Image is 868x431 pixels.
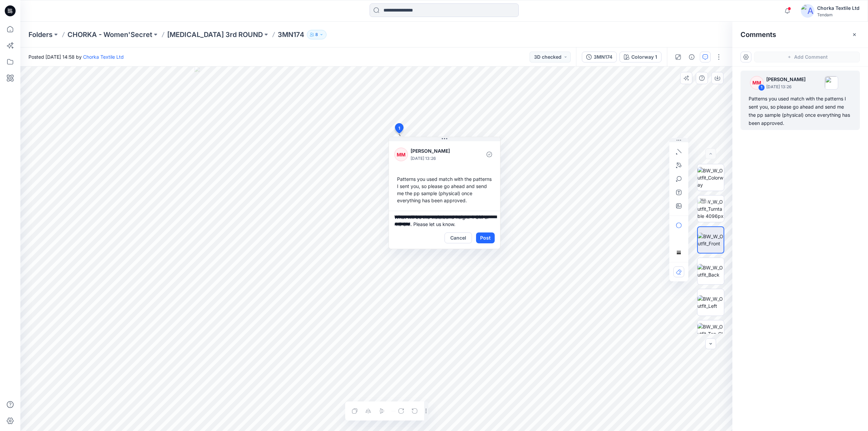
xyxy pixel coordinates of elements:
a: CHORKA - Women'Secret [67,30,152,39]
button: 8 [307,30,327,39]
div: Chorka Textile Ltd [817,4,860,12]
img: BW_W_Outfit_Front [698,233,724,247]
img: BW_W_Outfit_Back [697,264,724,278]
div: MM [394,148,408,161]
p: [DATE] 13:26 [766,83,806,90]
button: Colorway 1 [619,52,662,62]
button: Add Comment [754,52,860,62]
span: Posted [DATE] 14:58 by [28,53,124,60]
p: [PERSON_NAME] [411,147,466,155]
a: Chorka Textile Ltd [83,54,124,60]
div: Tendam [817,12,860,17]
img: BW_W_Outfit_Top_CloseUp [697,323,724,344]
img: BW_W_Outfit_Colorway [697,167,724,188]
div: MM [750,76,764,90]
div: Patterns you used match with the patterns I sent you, so please go ahead and send me the pp sampl... [394,173,495,207]
img: BW_W_Outfit_Left [697,295,724,310]
div: 1 [758,84,765,91]
img: BW_W_Outfit_Turntable 4096px [697,198,724,220]
span: 1 [398,125,400,131]
div: Colorway 1 [631,53,657,61]
button: Details [686,52,697,62]
p: 3MN174 [278,30,304,39]
button: Cancel [445,232,472,243]
p: 8 [315,31,318,38]
button: Post [476,232,495,243]
h2: Comments [741,31,776,39]
a: Folders [28,30,53,39]
button: 3MN174 [582,52,617,62]
p: [PERSON_NAME] [766,75,806,83]
img: avatar [801,4,814,18]
a: [MEDICAL_DATA] 3rd ROUND [167,30,263,39]
p: [DATE] 13:26 [411,155,466,162]
div: Patterns you used match with the patterns I sent you, so please go ahead and send me the pp sampl... [749,95,852,127]
div: 3MN174 [594,53,612,61]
